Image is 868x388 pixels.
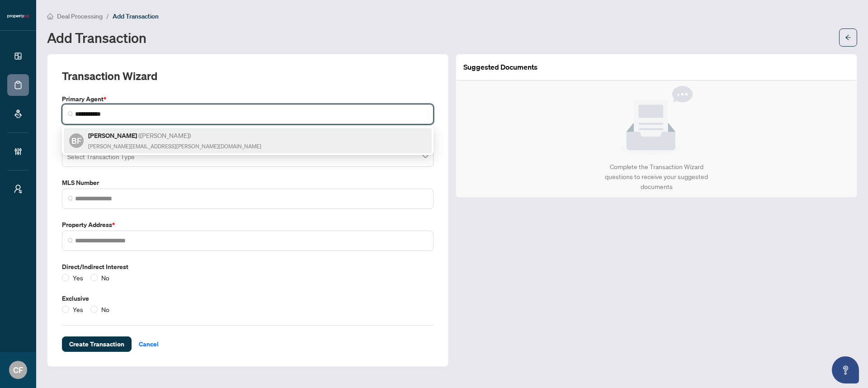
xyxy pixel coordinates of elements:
span: arrow-left [845,34,851,41]
span: CF [13,364,23,376]
img: search_icon [68,196,73,201]
span: Yes [69,304,87,314]
img: search_icon [68,238,73,243]
img: logo [7,14,29,19]
span: Create Transaction [69,337,124,351]
h2: Transaction Wizard [62,69,157,83]
img: search_icon [68,111,73,117]
h1: Add Transaction [47,30,146,45]
span: Yes [69,273,87,283]
label: Property Address [62,220,434,230]
span: user-switch [14,185,23,194]
span: Cancel [139,337,159,351]
label: Direct/Indirect Interest [62,262,434,272]
span: home [47,13,53,19]
span: No [98,304,113,314]
span: BF [71,134,81,147]
label: MLS Number [62,178,434,188]
span: ( [PERSON_NAME] ) [138,131,191,139]
h5: [PERSON_NAME] [88,130,261,141]
span: Add Transaction [113,12,159,20]
li: / [106,11,109,21]
button: Create Transaction [62,336,132,352]
button: Cancel [132,336,166,352]
img: Null State Icon [620,86,693,155]
article: Suggested Documents [463,62,538,73]
button: Open asap [832,356,859,383]
label: Primary Agent [62,94,434,104]
span: Deal Processing [57,12,103,20]
span: No [98,273,113,283]
div: Complete the Transaction Wizard questions to receive your suggested documents [595,162,718,192]
span: [PERSON_NAME][EMAIL_ADDRESS][PERSON_NAME][DOMAIN_NAME] [88,143,261,150]
label: Exclusive [62,293,434,303]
